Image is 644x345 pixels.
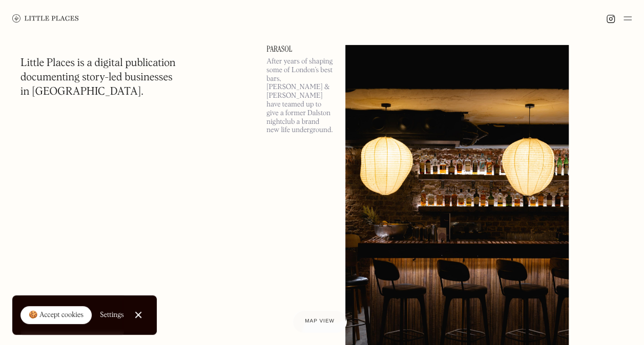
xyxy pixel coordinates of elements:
[100,304,124,327] a: Settings
[266,45,333,53] a: Parasol
[266,57,333,135] p: After years of shaping some of London’s best bars, [PERSON_NAME] & [PERSON_NAME] have teamed up t...
[128,305,149,325] a: Close Cookie Popup
[100,311,124,318] div: Settings
[138,315,138,315] div: Close Cookie Popup
[305,318,335,324] span: Map view
[20,56,176,99] h1: Little Places is a digital publication documenting story-led businesses in [GEOGRAPHIC_DATA].
[20,306,92,325] a: 🍪 Accept cookies
[29,310,84,320] div: 🍪 Accept cookies
[293,310,347,333] a: Map view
